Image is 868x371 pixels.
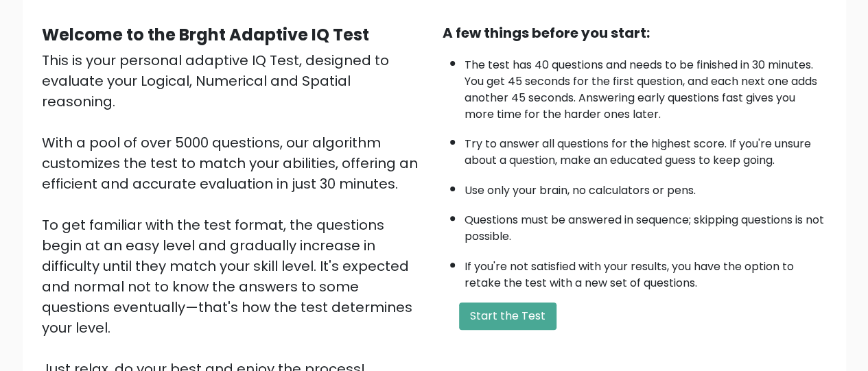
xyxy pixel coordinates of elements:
li: Questions must be answered in sequence; skipping questions is not possible. [465,205,827,245]
button: Start the Test [459,302,556,330]
li: Try to answer all questions for the highest score. If you're unsure about a question, make an edu... [465,129,827,169]
b: Welcome to the Brght Adaptive IQ Test [42,23,369,46]
li: Use only your brain, no calculators or pens. [465,176,827,199]
div: A few things before you start: [443,23,827,43]
li: The test has 40 questions and needs to be finished in 30 minutes. You get 45 seconds for the firs... [465,50,827,123]
li: If you're not satisfied with your results, you have the option to retake the test with a new set ... [465,252,827,291]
